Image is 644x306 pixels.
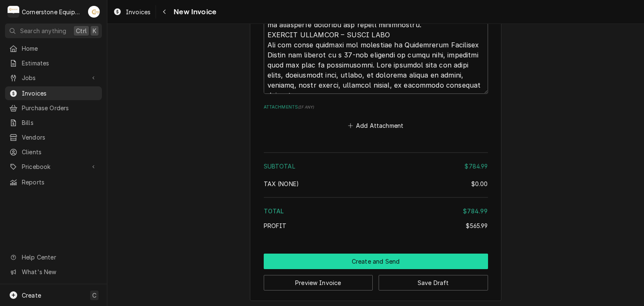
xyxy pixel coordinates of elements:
[5,56,102,70] a: Estimates
[5,101,102,115] a: Purchase Orders
[5,23,102,38] button: Search anythingCtrlK
[22,253,97,262] span: Help Center
[5,71,102,85] a: Go to Jobs
[264,104,488,111] label: Attachments
[20,26,66,35] span: Search anything
[264,163,295,170] span: Subtotal
[126,8,151,16] span: Invoices
[5,145,102,159] a: Clients
[5,86,102,100] a: Invoices
[465,162,488,171] div: $784.99
[264,207,284,215] span: Total
[171,6,216,18] span: New Invoice
[346,120,405,132] button: Add Attachment
[88,6,100,18] div: AB
[264,269,488,290] div: Button Group Row
[5,41,102,55] a: Home
[22,162,85,171] span: Pricebook
[92,291,96,300] span: C
[158,5,171,18] button: Navigate back
[22,118,98,127] span: Bills
[22,8,83,16] div: Cornerstone Equipment Repair, LLC
[471,179,488,188] div: $0.00
[22,292,41,299] span: Create
[463,207,488,215] div: $784.99
[22,89,98,98] span: Invoices
[264,162,488,171] div: Subtotal
[5,160,102,174] a: Go to Pricebook
[8,6,19,18] div: C
[264,149,488,236] div: Amount Summary
[22,148,98,156] span: Clients
[264,207,488,215] div: Total
[22,178,98,187] span: Reports
[22,44,98,53] span: Home
[22,59,98,67] span: Estimates
[22,267,97,276] span: What's New
[5,116,102,130] a: Bills
[88,6,100,18] div: Andrew Buigues's Avatar
[264,275,373,290] button: Preview Invoice
[5,265,102,279] a: Go to What's New
[110,5,154,19] a: Invoices
[76,26,87,35] span: Ctrl
[8,6,19,18] div: Cornerstone Equipment Repair, LLC's Avatar
[5,250,102,264] a: Go to Help Center
[22,73,85,82] span: Jobs
[264,254,488,290] div: Button Group
[22,133,98,142] span: Vendors
[264,254,488,269] div: Button Group Row
[264,254,488,269] button: Create and Send
[264,222,287,229] span: Profit
[5,130,102,144] a: Vendors
[298,105,314,109] span: ( if any )
[264,104,488,132] div: Attachments
[5,175,102,189] a: Reports
[22,104,98,112] span: Purchase Orders
[264,221,488,230] div: Profit
[379,275,488,290] button: Save Draft
[264,180,299,187] span: Tax ( none )
[466,222,488,229] span: $565.99
[264,179,488,188] div: Tax
[93,26,96,35] span: K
